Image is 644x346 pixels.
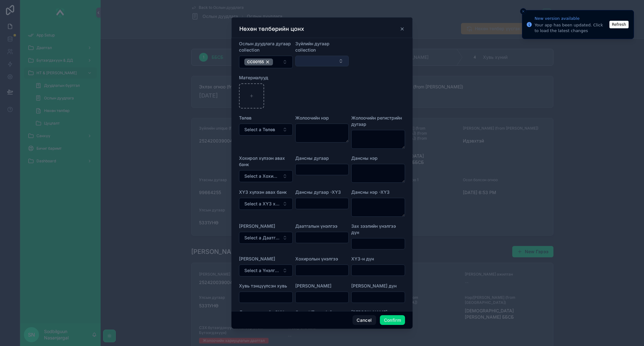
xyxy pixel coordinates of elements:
[244,201,280,207] span: Select a ХҮЗ хүлээн авах банк
[239,41,291,53] span: Ослын дуудлага дугаар collection
[351,310,399,315] span: [PERSON_NAME] эсэх
[239,310,284,315] span: Даатгуулагчийн ӨХХ
[239,155,285,167] span: Хохирол хүлээн авах банк
[351,256,374,261] span: ХҮЗ-н дүн
[295,189,341,195] span: Дансны дугаар -ХҮЗ
[239,124,293,136] button: Select Button
[351,189,390,195] span: Дансны нэр -ХҮЗ
[295,223,337,229] span: Даатгалын үнэлгээ
[609,21,629,28] button: Refresh
[247,59,264,64] span: CC00155
[351,155,378,161] span: Дансны нэр
[535,22,608,34] div: Your app has been updated. Click to load the latest changes
[239,189,287,195] span: ХҮЗ хүлээн авах банк
[351,283,397,288] span: [PERSON_NAME] дүн
[239,283,287,288] span: Хувь тэнцүүлсэн хувь
[244,126,275,133] span: Select a Төлөв
[351,223,396,235] span: Зах зээлийн үнэлгээ дүн
[295,283,331,288] span: [PERSON_NAME]
[239,223,275,229] span: [PERSON_NAME]
[520,8,526,14] button: Close toast
[239,265,293,276] button: Select Button
[244,235,280,241] span: Select a Даатгалын эрсдэл
[239,170,293,182] button: Select Button
[239,198,293,210] button: Select Button
[239,232,293,244] button: Select Button
[295,310,340,321] span: Өмнө НТ авч байсан эсэх
[244,59,273,65] button: Unselect 156
[380,315,405,325] button: Confirm
[295,256,338,261] span: Хохиролын үнэлгээ
[295,115,329,120] span: Жолоочийн нэр
[239,75,268,80] span: Материалууд
[244,173,280,179] span: Select a Хохирол хүлээн авах банк
[239,25,304,33] h3: Нөхөн төлбөрийн цонх
[295,155,329,161] span: Дансны дугаар
[239,256,275,261] span: [PERSON_NAME]
[351,115,402,127] span: Жолоочийн регистрийн дугаар
[295,41,330,53] span: Зүйлийн дугаар collection
[295,56,349,66] button: Select Button
[244,267,280,274] span: Select a Үнэлгээг хийлгэсэн
[239,115,252,120] span: Төлөв
[239,56,293,68] button: Select Button
[535,15,608,22] div: New version available
[353,315,376,325] button: Cancel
